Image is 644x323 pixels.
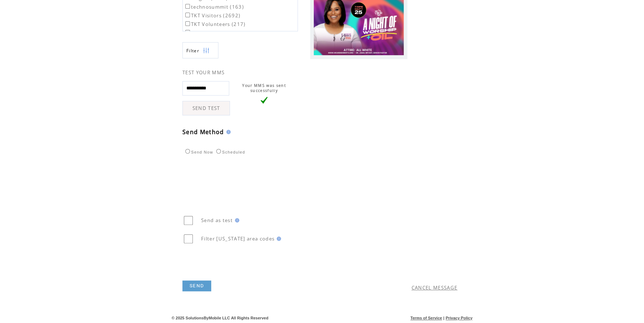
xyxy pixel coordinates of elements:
input: Send Now [185,149,190,154]
label: TKT Volunteers (217) [184,21,246,27]
span: | [443,316,444,320]
a: Filter [182,42,218,58]
label: Send Now [183,150,213,154]
label: TKT Visitors (2692) [184,12,240,19]
img: help.gif [224,130,231,134]
a: SEND TEST [182,101,230,115]
a: Terms of Service [411,316,442,320]
a: SEND [182,280,211,291]
input: TKT Visitors (2692) [185,13,190,17]
span: Send Method [182,128,224,136]
a: CANCEL MESSAGE [412,284,458,291]
input: TKT Volunteers (217) [185,21,190,26]
label: Scheduled [214,150,245,154]
a: Privacy Policy [445,316,472,320]
span: TEST YOUR MMS [182,69,225,76]
span: Show filters [186,48,199,54]
span: © 2025 SolutionsByMobile LLC All Rights Reserved [172,316,268,320]
label: technosummit (163) [184,4,244,10]
span: Your MMS was sent successfully [242,83,286,93]
input: technosummit (163) [185,4,190,9]
span: Filter [US_STATE] area codes [201,235,275,242]
label: wonb (511) [184,30,221,36]
img: vLarge.png [260,97,268,104]
span: Send as test [201,217,233,224]
input: Scheduled [216,149,221,154]
img: filters.png [203,43,209,59]
img: help.gif [233,218,239,222]
img: help.gif [275,236,281,241]
input: wonb (511) [185,30,190,35]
